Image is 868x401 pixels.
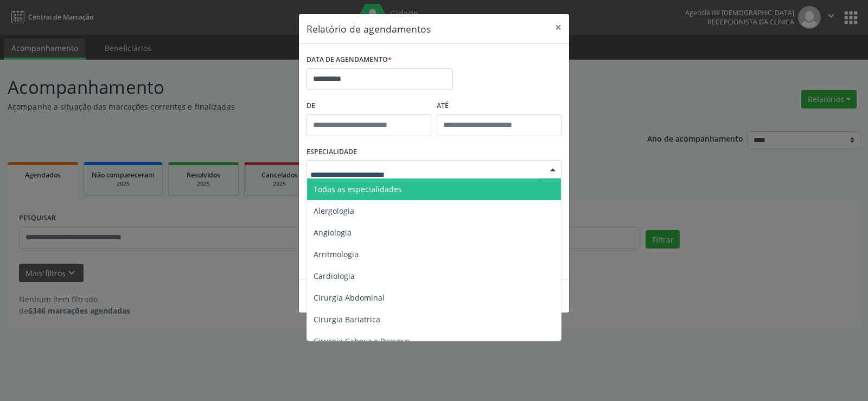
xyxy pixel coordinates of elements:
span: Alergologia [314,206,354,216]
span: Cardiologia [314,271,355,281]
span: Cirurgia Abdominal [314,292,385,303]
h5: Relatório de agendamentos [307,22,431,36]
label: De [307,98,431,114]
button: Close [547,14,569,41]
span: Angiologia [314,227,352,238]
span: Cirurgia Cabeça e Pescoço [314,336,409,346]
label: DATA DE AGENDAMENTO [307,52,392,68]
label: ATÉ [437,98,561,114]
span: Cirurgia Bariatrica [314,314,380,324]
span: Todas as especialidades [314,184,402,194]
span: Arritmologia [314,249,359,259]
label: ESPECIALIDADE [307,144,357,161]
